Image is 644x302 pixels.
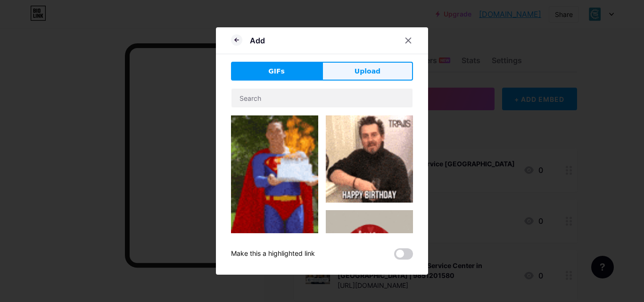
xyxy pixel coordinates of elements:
img: Gihpy [326,210,413,297]
span: Upload [355,66,380,76]
button: Upload [322,62,413,81]
div: Add [250,35,265,46]
img: Gihpy [326,115,413,203]
button: GIFs [231,62,322,81]
input: Search [231,89,413,107]
div: Make this a highlighted link [231,248,315,260]
span: GIFs [268,66,285,76]
img: Gihpy [231,115,318,237]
